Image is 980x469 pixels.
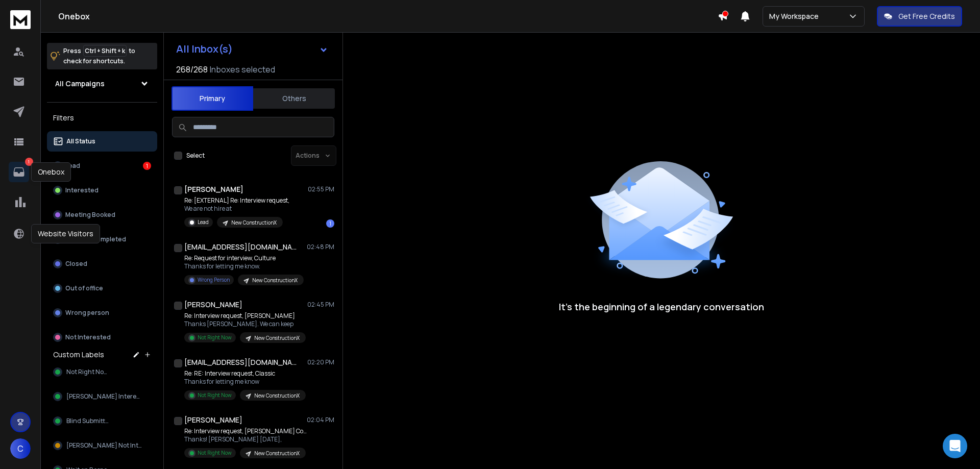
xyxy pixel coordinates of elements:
[198,449,232,457] p: Not Right Now
[47,229,157,250] button: Meeting Completed
[47,362,157,382] button: Not Right Now
[184,262,304,270] p: Thanks for letting me know.
[171,86,253,111] button: Primary
[47,435,157,456] button: [PERSON_NAME] Not Inter
[326,219,334,228] div: 1
[943,434,967,458] div: Open Intercom Messenger
[186,152,205,160] label: Select
[25,158,33,166] p: 1
[184,242,297,252] h1: [EMAIL_ADDRESS][DOMAIN_NAME]
[65,186,99,194] p: Interested
[184,205,289,213] p: We are not hire at
[898,11,955,21] p: Get Free Credits
[253,87,335,110] button: Others
[307,243,334,251] p: 02:48 PM
[252,277,298,284] p: New ConstructionX
[66,441,142,450] span: [PERSON_NAME] Not Inter
[184,300,242,310] h1: [PERSON_NAME]
[308,185,334,193] p: 02:55 PM
[254,392,300,400] p: New ConstructionX
[307,358,334,366] p: 02:20 PM
[47,73,157,94] button: All Campaigns
[877,6,962,27] button: Get Free Credits
[66,137,95,145] p: All Status
[47,205,157,225] button: Meeting Booked
[198,218,209,226] p: Lead
[143,162,151,170] div: 1
[47,303,157,323] button: Wrong person
[65,260,87,268] p: Closed
[307,416,334,424] p: 02:04 PM
[198,334,232,341] p: Not Right Now
[47,278,157,299] button: Out of office
[47,386,157,407] button: [PERSON_NAME] Interest
[184,254,304,262] p: Re: Request for interview, Culture
[10,438,31,459] button: C
[47,327,157,348] button: Not Interested
[198,276,230,284] p: Wrong Person
[254,450,300,457] p: New ConstructionX
[307,301,334,309] p: 02:45 PM
[47,254,157,274] button: Closed
[184,312,306,320] p: Re: Interview request, [PERSON_NAME]
[184,427,307,435] p: Re: Interview request, [PERSON_NAME] Consulting
[47,411,157,431] button: Blind Submittal
[83,45,127,57] span: Ctrl + Shift + k
[184,196,289,205] p: Re: [EXTERNAL] Re: Interview request,
[55,79,105,89] h1: All Campaigns
[10,10,31,29] img: logo
[58,10,718,22] h1: Onebox
[184,369,306,378] p: Re: RE: Interview request, Classic
[254,334,300,342] p: New ConstructionX
[65,284,103,292] p: Out of office
[184,378,306,386] p: Thanks for letting me know
[47,156,157,176] button: Lead1
[31,224,100,243] div: Website Visitors
[66,417,110,425] span: Blind Submittal
[231,219,277,227] p: New ConstructionX
[66,368,108,376] span: Not Right Now
[168,39,336,59] button: All Inbox(s)
[47,131,157,152] button: All Status
[176,44,233,54] h1: All Inbox(s)
[47,111,157,125] h3: Filters
[47,180,157,201] button: Interested
[184,320,306,328] p: Thanks [PERSON_NAME]. We can keep
[184,184,243,194] h1: [PERSON_NAME]
[559,300,764,314] p: It’s the beginning of a legendary conversation
[66,392,140,401] span: [PERSON_NAME] Interest
[184,435,307,443] p: Thanks! [PERSON_NAME] [DATE],
[769,11,823,21] p: My Workspace
[31,162,71,182] div: Onebox
[65,309,109,317] p: Wrong person
[184,415,242,425] h1: [PERSON_NAME]
[176,63,208,76] span: 268 / 268
[184,357,297,367] h1: [EMAIL_ADDRESS][DOMAIN_NAME]
[65,162,80,170] p: Lead
[63,46,135,66] p: Press to check for shortcuts.
[65,211,115,219] p: Meeting Booked
[9,162,29,182] a: 1
[65,333,111,341] p: Not Interested
[198,391,232,399] p: Not Right Now
[53,350,104,360] h3: Custom Labels
[210,63,275,76] h3: Inboxes selected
